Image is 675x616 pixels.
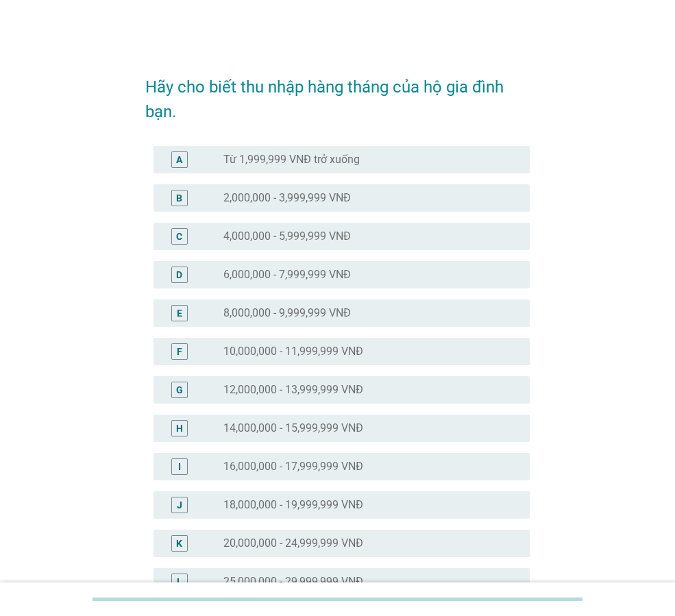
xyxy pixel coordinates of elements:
div: C [176,229,182,243]
div: F [177,344,182,358]
label: 14,000,000 - 15,999,999 VNĐ [223,421,363,435]
label: 10,000,000 - 11,999,999 VNĐ [223,345,363,358]
div: B [176,190,182,205]
label: 2,000,000 - 3,999,999 VNĐ [223,191,351,205]
div: G [176,382,183,397]
div: H [176,421,183,435]
label: 12,000,000 - 13,999,999 VNĐ [223,383,363,397]
label: 4,000,000 - 5,999,999 VNĐ [223,230,351,243]
div: E [177,306,182,320]
div: A [176,152,182,167]
div: J [177,497,182,512]
div: L [177,574,182,589]
div: I [178,459,181,473]
div: D [176,267,182,282]
h2: Hãy cho biết thu nhập hàng tháng của hộ gia đình bạn. [145,61,530,124]
label: 6,000,000 - 7,999,999 VNĐ [223,268,351,282]
label: 18,000,000 - 19,999,999 VNĐ [223,498,363,512]
label: 25,000,000 - 29,999,999 VNĐ [223,575,363,589]
label: 20,000,000 - 24,999,999 VNĐ [223,537,363,550]
div: K [176,536,182,550]
label: 8,000,000 - 9,999,999 VNĐ [223,306,351,320]
label: 16,000,000 - 17,999,999 VNĐ [223,460,363,473]
label: Từ 1,999,999 VNĐ trở xuống [223,153,360,167]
